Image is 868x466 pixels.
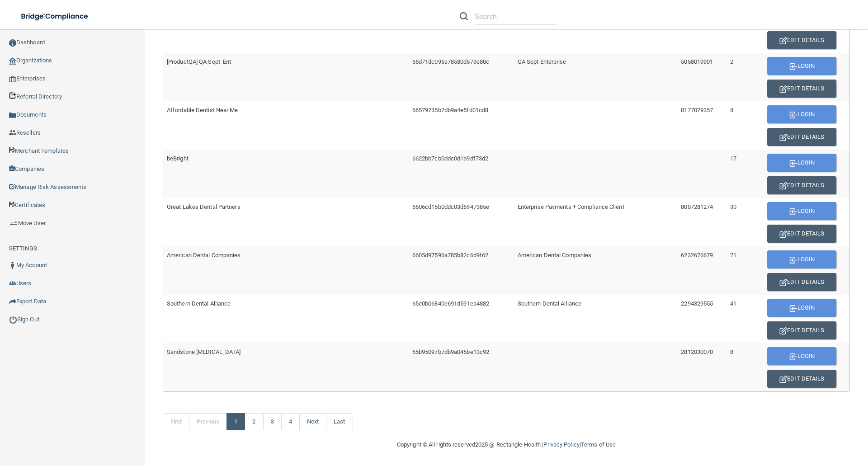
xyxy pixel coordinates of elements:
[167,107,238,113] span: Affordable Dentist Near Me
[789,257,797,264] img: enterprise-login.afad3ce8.svg
[681,300,713,307] span: 2294329555
[767,273,836,291] button: Edit Details
[767,225,836,243] button: Edit Details
[412,252,488,259] span: 6605d97596a785b82c6d9f62
[518,300,581,307] span: Southern Dental Alliance
[163,413,190,430] a: First
[730,348,733,355] span: 8
[9,57,16,65] img: organization-icon.f8decf85.png
[779,327,787,334] img: enterprise-edit.29f15f7b.svg
[767,321,836,339] button: Edit Details
[767,347,836,365] button: Login
[681,107,713,113] span: 8177079357
[789,160,797,167] img: enterprise-login.afad3ce8.svg
[730,252,736,259] span: 71
[263,413,282,430] a: 3
[767,176,836,194] button: Edit Details
[518,252,592,259] span: American Dental Companies
[9,262,16,269] img: ic_user_dark.df1a06c3.png
[581,441,616,448] a: Terms of Use
[767,370,836,388] button: Edit Details
[412,348,489,355] span: 65b95097b7db9a045be13c92
[681,203,713,210] span: 8007281274
[681,58,713,65] span: 5058019901
[779,182,787,189] img: enterprise-edit.29f15f7b.svg
[9,298,16,305] img: icon-export.b9366987.png
[779,37,787,44] img: enterprise-edit.29f15f7b.svg
[226,413,245,430] a: 1
[14,7,97,26] img: bridge_compliance_login_screen.278c3ca4.svg
[789,208,797,215] img: enterprise-login.afad3ce8.svg
[167,300,231,307] span: Southern Dental Alliance
[9,219,18,228] img: briefcase.64adab9b.png
[789,63,797,70] img: enterprise-login.afad3ce8.svg
[475,8,557,25] input: Search
[779,134,787,141] img: enterprise-edit.29f15f7b.svg
[789,353,797,360] img: enterprise-login.afad3ce8.svg
[9,280,16,287] img: icon-users.e205127d.png
[412,107,488,113] span: 66579235b7db9a4e5fd01cd8
[9,112,16,119] img: icon-documents.8dae5593.png
[9,76,16,82] img: enterprise.0d942306.png
[767,250,836,268] button: Login
[9,39,16,47] img: ic_dashboard_dark.d01f4a41.png
[789,112,797,118] img: enterprise-login.afad3ce8.svg
[779,231,787,238] img: enterprise-edit.29f15f7b.svg
[412,203,489,210] span: 6606cd15b0ddc03d6947385e
[412,300,489,307] span: 65e0b06840e691d591ea4882
[767,202,836,220] button: Login
[789,305,797,312] img: enterprise-login.afad3ce8.svg
[167,348,241,355] span: Sandstone [MEDICAL_DATA]
[681,348,713,355] span: 2812030070
[518,58,566,65] span: QA Sept Enterprise
[326,413,353,430] a: Last
[167,203,241,210] span: Great Lakes Dental Partners
[730,203,736,210] span: 30
[767,57,836,75] button: Login
[281,413,300,430] a: 4
[779,85,787,93] img: enterprise-edit.29f15f7b.svg
[767,128,836,146] button: Edit Details
[767,299,836,317] button: Login
[460,12,468,20] img: ic-search.3b580494.png
[767,154,836,172] button: Login
[767,80,836,98] button: Edit Details
[518,203,624,210] span: Enterprise Payments + Compliance Client
[730,107,733,113] span: 8
[767,105,836,123] button: Login
[730,58,733,65] span: 2
[412,155,488,162] span: 6622bb7cb0ddc0d1b9df73d2
[167,58,231,65] span: [ProductQA] QA Sept_Ent
[730,300,736,307] span: 41
[412,58,489,65] span: 66d71dc096a78580d573e80c
[730,155,736,162] span: 17
[9,315,17,324] img: ic_power_dark.7ecde6b1.png
[189,413,227,430] a: Previous
[167,155,189,162] span: beBright
[9,129,16,137] img: ic_reseller.de258add.png
[779,279,787,286] img: enterprise-edit.29f15f7b.svg
[245,413,263,430] a: 2
[167,252,241,259] span: American Dental Companies
[767,31,836,49] button: Edit Details
[299,413,326,430] a: Next
[9,243,37,254] label: SETTINGS
[543,441,579,448] a: Privacy Policy
[779,376,787,383] img: enterprise-edit.29f15f7b.svg
[681,252,713,259] span: 6232676679
[341,430,671,459] div: Copyright © All rights reserved 2025 @ Rectangle Health | |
